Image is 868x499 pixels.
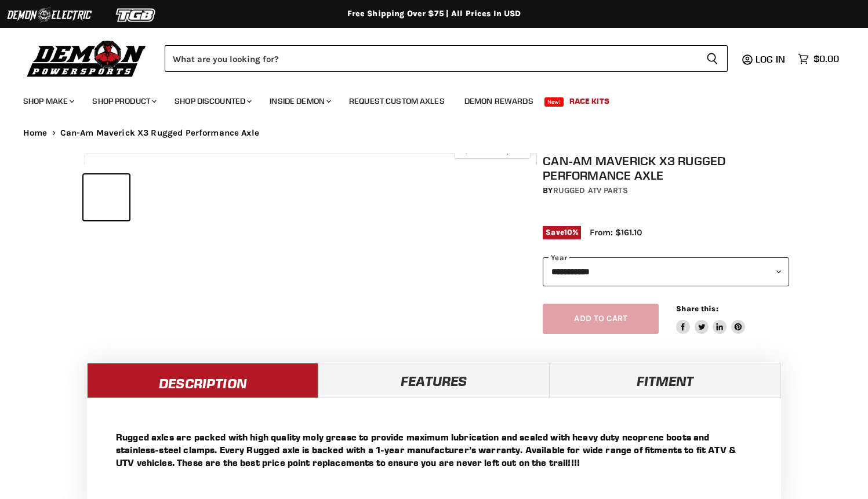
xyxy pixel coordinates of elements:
[550,363,781,398] a: Fitment
[456,89,542,113] a: Demon Rewards
[6,4,93,26] img: Demon Electric Logo 2
[165,45,728,72] form: Product
[165,45,697,72] input: Search
[340,89,453,113] a: Request Custom Axles
[23,38,150,79] img: Demon Powersports
[318,363,550,398] a: Features
[83,174,129,220] button: Can-Am Maverick X3 Rugged Performance Axle thumbnail
[543,257,789,286] select: year
[813,53,839,64] span: $0.00
[697,45,728,72] button: Search
[14,85,836,113] ul: Main menu
[14,89,81,113] a: Shop Make
[87,363,318,398] a: Description
[543,184,789,197] div: by
[93,4,180,26] img: TGB Logo 2
[590,227,642,238] span: From: $161.10
[543,226,581,239] span: Save %
[261,89,338,113] a: Inside Demon
[83,89,164,113] a: Shop Product
[750,54,792,64] a: Log in
[756,53,785,65] span: Log in
[792,50,845,67] a: $0.00
[116,431,752,469] p: Rugged axles are packed with high quality moly grease to provide maximum lubrication and sealed w...
[543,154,789,183] h1: Can-Am Maverick X3 Rugged Performance Axle
[23,128,48,138] a: Home
[561,89,618,113] a: Race Kits
[166,89,259,113] a: Shop Discounted
[676,304,718,313] span: Share this:
[232,174,278,220] button: Can-Am Maverick X3 Rugged Performance Axle thumbnail
[676,304,745,334] aside: Share this:
[281,174,327,220] button: Can-Am Maverick X3 Rugged Performance Axle thumbnail
[544,97,564,107] span: New!
[60,128,259,138] span: Can-Am Maverick X3 Rugged Performance Axle
[183,174,228,220] button: Can-Am Maverick X3 Rugged Performance Axle thumbnail
[331,174,376,220] button: Can-Am Maverick X3 Rugged Performance Axle thumbnail
[460,146,524,155] span: Click to expand
[564,228,572,236] span: 10
[553,185,628,195] a: Rugged ATV Parts
[133,174,179,220] button: Can-Am Maverick X3 Rugged Performance Axle thumbnail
